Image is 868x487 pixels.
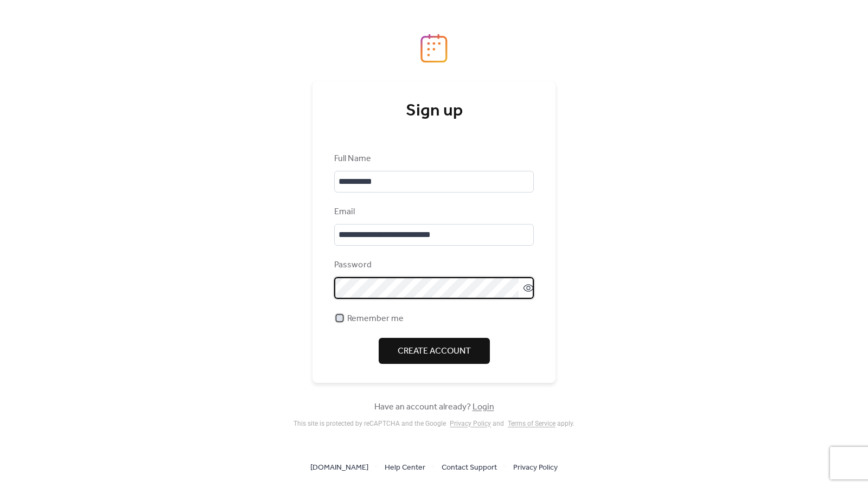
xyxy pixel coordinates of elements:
[379,338,490,364] button: Create Account
[513,462,558,475] span: Privacy Policy
[450,420,491,427] a: Privacy Policy
[513,460,558,474] a: Privacy Policy
[442,462,497,475] span: Contact Support
[442,460,497,474] a: Contact Support
[347,312,404,325] span: Remember me
[473,399,494,415] a: Login
[310,460,368,474] a: [DOMAIN_NAME]
[334,259,532,272] div: Password
[508,420,556,427] a: Terms of Service
[385,460,425,474] a: Help Center
[310,462,368,475] span: [DOMAIN_NAME]
[398,345,471,358] span: Create Account
[334,152,532,165] div: Full Name
[385,462,425,475] span: Help Center
[374,401,494,414] span: Have an account already?
[334,100,534,122] div: Sign up
[420,34,448,63] img: logo
[334,206,532,219] div: Email
[293,420,575,427] div: This site is protected by reCAPTCHA and the Google and apply .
